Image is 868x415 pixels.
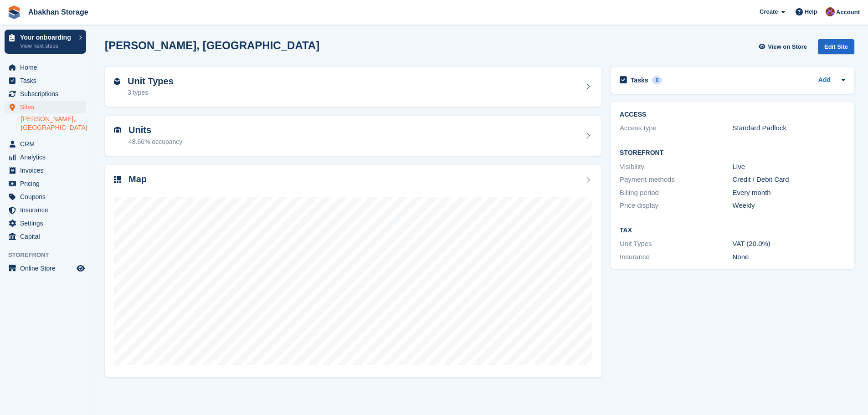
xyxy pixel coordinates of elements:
[620,200,732,211] div: Price display
[5,87,86,100] a: menu
[733,239,845,249] div: VAT (20.0%)
[5,177,86,190] a: menu
[620,111,845,118] h2: ACCESS
[20,87,75,100] span: Subscriptions
[105,39,319,51] h2: [PERSON_NAME], [GEOGRAPHIC_DATA]
[631,76,648,84] h2: Tasks
[5,190,86,203] a: menu
[818,39,854,54] div: Edit Site
[620,188,732,198] div: Billing period
[20,190,75,203] span: Coupons
[620,149,845,157] h2: Storefront
[20,101,75,113] span: Sites
[5,230,86,243] a: menu
[5,138,86,150] a: menu
[5,217,86,230] a: menu
[105,165,601,378] a: Map
[805,7,817,16] span: Help
[20,262,75,275] span: Online Store
[620,252,732,262] div: Insurance
[128,76,174,87] h2: Unit Types
[652,76,663,84] div: 0
[128,88,174,97] div: 3 types
[75,263,86,274] a: Preview store
[5,74,86,87] a: menu
[114,127,121,133] img: unit-icn-7be61d7bf1b0ce9d3e12c5938cc71ed9869f7b940bace4675aadf7bd6d80202e.svg
[760,7,778,16] span: Create
[733,252,845,262] div: None
[20,204,75,216] span: Insurance
[620,239,732,249] div: Unit Types
[20,177,75,190] span: Pricing
[620,162,732,172] div: Visibility
[20,164,75,177] span: Invoices
[8,251,91,260] span: Storefront
[25,5,92,20] a: Abakhan Storage
[620,123,732,133] div: Access type
[733,188,845,198] div: Every month
[826,7,835,16] img: William Abakhan
[105,67,601,107] a: Unit Types 3 types
[7,5,21,19] img: stora-icon-8386f47178a22dfd0bd8f6a31ec36ba5ce8667c1dd55bd0f319d3a0aa187defe.svg
[620,174,732,185] div: Payment methods
[20,217,75,230] span: Settings
[5,101,86,113] a: menu
[128,125,182,135] h2: Units
[818,39,854,58] a: Edit Site
[105,116,601,156] a: Units 48.66% occupancy
[5,151,86,164] a: menu
[5,164,86,177] a: menu
[128,137,182,147] div: 48.66% occupancy
[20,230,75,243] span: Capital
[768,42,807,51] span: View on Store
[757,39,811,54] a: View on Store
[836,8,860,17] span: Account
[20,34,74,41] p: Your onboarding
[20,42,74,50] p: View next steps
[20,138,75,150] span: CRM
[21,115,86,132] a: [PERSON_NAME], [GEOGRAPHIC_DATA]
[5,262,86,275] a: menu
[733,174,845,185] div: Credit / Debit Card
[20,61,75,74] span: Home
[5,204,86,216] a: menu
[5,61,86,74] a: menu
[114,78,120,85] img: unit-type-icn-2b2737a686de81e16bb02015468b77c625bbabd49415b5ef34ead5e3b44a266d.svg
[733,123,845,133] div: Standard Padlock
[733,200,845,211] div: Weekly
[20,151,75,164] span: Analytics
[128,174,147,184] h2: Map
[5,30,86,54] a: Your onboarding View next steps
[818,75,831,86] a: Add
[114,176,121,183] img: map-icn-33ee37083ee616e46c38cad1a60f524a97daa1e2b2c8c0bc3eb3415660979fc1.svg
[20,74,75,87] span: Tasks
[620,227,845,234] h2: Tax
[733,162,845,172] div: Live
